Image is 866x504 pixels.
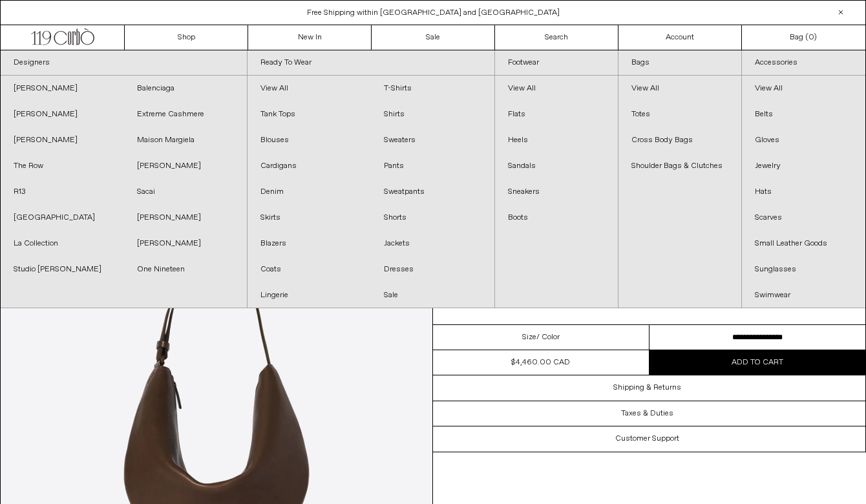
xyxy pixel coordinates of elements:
[742,153,865,179] a: Jewelry
[124,231,248,257] a: [PERSON_NAME]
[371,205,494,231] a: Shorts
[742,257,865,282] a: Sunglasses
[248,231,371,257] a: Blazers
[125,25,248,50] a: Shop
[495,153,618,179] a: Sandals
[495,127,618,153] a: Heels
[742,231,865,257] a: Small Leather Goods
[124,76,248,101] a: Balenciaga
[1,76,124,101] a: [PERSON_NAME]
[808,32,817,43] span: )
[522,331,536,343] span: Size
[1,231,124,257] a: La Collection
[124,257,248,282] a: One Nineteen
[248,205,371,231] a: Skirts
[248,25,372,50] a: New In
[1,205,124,231] a: [GEOGRAPHIC_DATA]
[124,127,248,153] a: Maison Margiela
[808,32,814,43] span: 0
[618,153,741,179] a: Shoulder Bags & Clutches
[248,50,494,76] a: Ready To Wear
[371,76,494,101] a: T-Shirts
[248,257,371,282] a: Coats
[248,282,371,308] a: Lingerie
[495,50,618,76] a: Footwear
[742,25,865,50] a: Bag ()
[248,127,371,153] a: Blouses
[371,179,494,205] a: Sweatpants
[307,8,560,18] a: Free Shipping within [GEOGRAPHIC_DATA] and [GEOGRAPHIC_DATA]
[495,25,618,50] a: Search
[371,127,494,153] a: Sweaters
[495,205,618,231] a: Boots
[124,153,248,179] a: [PERSON_NAME]
[511,357,570,368] div: $4,460.00 CAD
[618,25,742,50] a: Account
[371,257,494,282] a: Dresses
[618,127,741,153] a: Cross Body Bags
[495,101,618,127] a: Flats
[618,76,741,101] a: View All
[248,179,371,205] a: Denim
[371,101,494,127] a: Shirts
[732,357,783,368] span: Add to cart
[1,179,124,205] a: R13
[649,350,866,375] button: Add to cart
[371,231,494,257] a: Jackets
[618,50,741,76] a: Bags
[248,153,371,179] a: Cardigans
[495,179,618,205] a: Sneakers
[124,205,248,231] a: [PERSON_NAME]
[371,282,494,308] a: Sale
[613,383,681,392] h3: Shipping & Returns
[1,127,124,153] a: [PERSON_NAME]
[1,153,124,179] a: The Row
[742,127,865,153] a: Gloves
[742,50,865,76] a: Accessories
[1,101,124,127] a: [PERSON_NAME]
[742,101,865,127] a: Belts
[124,101,248,127] a: Extreme Cashmere
[742,179,865,205] a: Hats
[1,257,124,282] a: Studio [PERSON_NAME]
[124,179,248,205] a: Sacai
[248,76,371,101] a: View All
[742,282,865,308] a: Swimwear
[372,25,495,50] a: Sale
[618,101,741,127] a: Totes
[615,434,679,443] h3: Customer Support
[371,153,494,179] a: Pants
[742,205,865,231] a: Scarves
[536,331,560,343] span: / Color
[248,101,371,127] a: Tank Tops
[495,76,618,101] a: View All
[621,409,673,418] h3: Taxes & Duties
[742,76,865,101] a: View All
[1,50,247,76] a: Designers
